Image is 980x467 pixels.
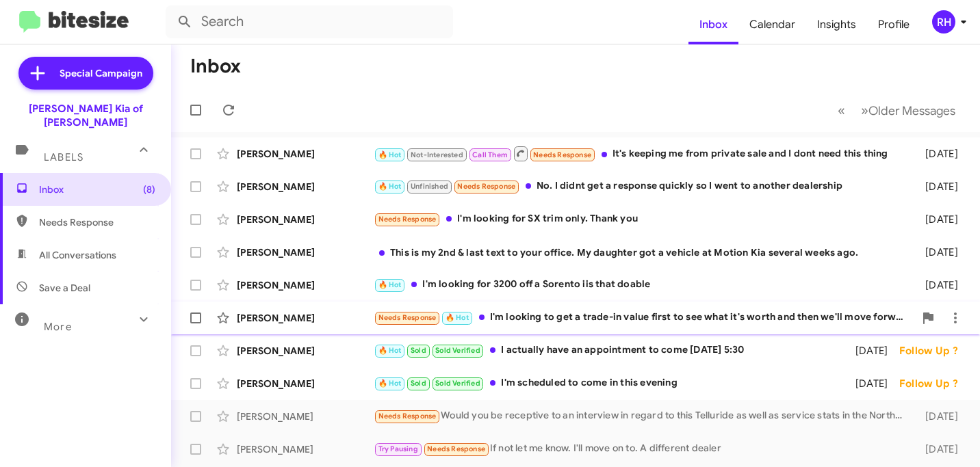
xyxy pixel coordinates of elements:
div: [PERSON_NAME] [237,410,374,423]
h1: Inbox [190,55,241,77]
span: Needs Response [378,215,437,224]
div: Would you be receptive to an interview in regard to this Telluride as well as service stats in th... [374,408,910,424]
div: [DATE] [910,442,969,456]
span: 🔥 Hot [446,313,469,322]
a: Special Campaign [18,57,153,90]
div: [PERSON_NAME] [237,344,374,358]
div: This is my 2nd & last text to your office. My daughter got a vehicle at Motion Kia several weeks ... [374,245,910,259]
span: 🔥 Hot [378,182,402,191]
input: Search [166,5,453,38]
div: It's keeping me from private sale and I dont need this thing [374,145,910,162]
div: [DATE] [910,213,969,226]
span: More [44,321,72,333]
span: Needs Response [457,182,515,191]
div: Follow Up ? [899,377,969,390]
div: [DATE] [910,410,969,423]
div: [DATE] [910,245,969,259]
span: Needs Response [427,444,485,453]
div: [DATE] [846,344,899,358]
button: Previous [829,96,853,124]
span: Needs Response [378,412,437,421]
span: Needs Response [39,215,155,229]
span: » [861,102,868,119]
a: Profile [867,5,920,44]
div: No. I didnt get a response quickly so I went to another dealership [374,178,910,194]
div: Follow Up ? [899,344,969,358]
button: Next [853,96,964,124]
div: [PERSON_NAME] [237,147,374,161]
div: [PERSON_NAME] [237,311,374,325]
div: [PERSON_NAME] [237,377,374,390]
span: Unfinished [411,182,448,191]
span: 🔥 Hot [378,280,402,289]
span: 🔥 Hot [378,379,402,388]
div: I'm looking for SX trim only. Thank you [374,211,910,227]
div: [PERSON_NAME] [237,278,374,292]
div: [PERSON_NAME] [237,180,374,194]
div: [PERSON_NAME] [237,245,374,259]
span: All Conversations [39,248,116,262]
span: 🔥 Hot [378,346,402,355]
span: Try Pausing [378,444,418,453]
span: Needs Response [533,150,591,159]
span: Not-Interested [411,150,463,159]
div: [DATE] [910,180,969,194]
span: Call Them [472,150,508,159]
div: I'm looking for 3200 off a Sorento iis that doable [374,277,910,293]
a: Insights [806,5,867,44]
span: Inbox [39,183,155,196]
div: [PERSON_NAME] [237,213,374,226]
div: I actually have an appointment to come [DATE] 5:30 [374,343,846,358]
div: [PERSON_NAME] [237,442,374,456]
span: Sold [411,379,426,388]
div: [DATE] [910,278,969,292]
span: (8) [143,183,155,196]
span: Needs Response [378,313,437,322]
div: If not let me know. I'll move on to. A different dealer [374,441,910,457]
span: Labels [44,151,83,163]
span: Sold [411,346,426,355]
nav: Page navigation example [830,96,964,124]
span: Save a Deal [39,281,90,295]
span: 🔥 Hot [378,150,402,159]
span: Sold Verified [435,346,480,355]
div: I'm looking to get a trade-in value first to see what it's worth and then we'll move forward from... [374,310,914,325]
div: RH [932,10,955,34]
div: [DATE] [910,147,969,161]
div: [DATE] [846,377,899,390]
div: I'm scheduled to come in this evening [374,375,846,391]
button: RH [920,10,965,34]
a: Inbox [688,5,738,44]
span: Sold Verified [435,379,480,388]
span: Special Campaign [60,66,142,80]
span: « [838,102,845,119]
span: Older Messages [868,103,955,118]
a: Calendar [738,5,806,44]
